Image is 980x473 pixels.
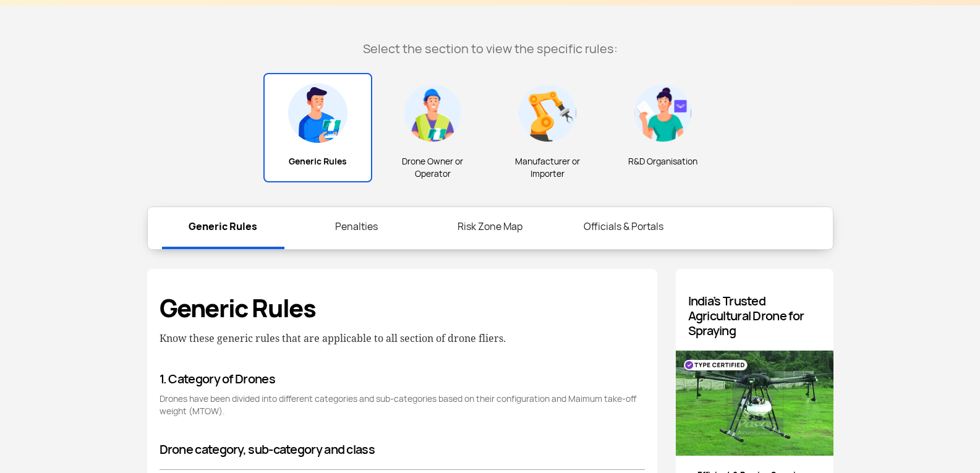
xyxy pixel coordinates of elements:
[160,372,645,386] h4: 1. Category of Drones
[162,207,284,249] a: Generic Rules
[518,83,577,143] img: Manufacturer or Importer
[498,155,598,180] span: Manufacturer or Importer
[296,207,418,247] a: Penalties
[613,155,713,168] span: R&D Organisation
[288,83,347,143] img: Generic Rules
[383,155,483,180] span: Drone Owner or Operator
[429,207,552,247] a: Risk Zone Map
[160,330,645,347] p: Know these generic rules that are applicable to all section of drone fliers.
[676,351,833,456] img: Paras Drone.
[269,155,367,168] span: Generic Rules
[563,207,685,247] a: Officials & Portals
[160,294,645,323] h3: Generic Rules
[633,83,692,143] img: R&D Organisation
[403,83,462,143] img: Drone Owner or <br/> Operator
[160,442,645,457] h4: Drone category, sub-category and class
[160,393,645,417] p: Drones have been divided into different categories and sub-categories based on their configuratio...
[688,294,821,338] h4: India’s Trusted Agricultural Drone for Spraying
